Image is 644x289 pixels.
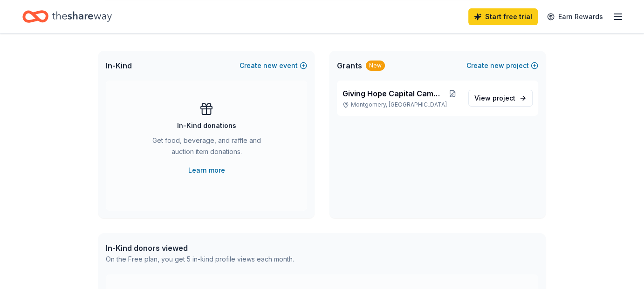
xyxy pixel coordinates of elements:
[343,88,444,99] span: Giving Hope Capital Campaign
[541,8,609,25] a: Earn Rewards
[490,60,504,71] span: new
[22,6,112,27] a: Home
[337,60,362,71] span: Grants
[468,8,538,25] a: Start free trial
[263,60,277,71] span: new
[466,60,538,71] button: Createnewproject
[188,165,225,176] a: Learn more
[493,94,515,102] span: project
[366,60,385,71] div: New
[240,60,307,71] button: Createnewevent
[106,60,132,71] span: In-Kind
[106,242,294,254] div: In-Kind donors viewed
[143,135,270,161] div: Get food, beverage, and raffle and auction item donations.
[468,90,533,107] a: View project
[177,120,236,131] div: In-Kind donations
[106,254,294,265] div: On the Free plan, you get 5 in-kind profile views each month.
[474,93,515,104] span: View
[343,101,461,108] p: Montgomery, [GEOGRAPHIC_DATA]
